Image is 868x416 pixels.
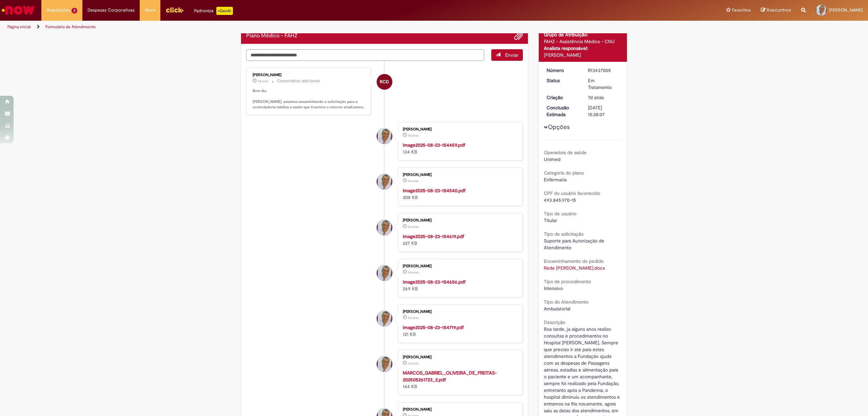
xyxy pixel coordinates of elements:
[544,31,622,38] div: Grupo de Atribuição:
[403,218,516,222] div: [PERSON_NAME]
[544,285,563,291] span: Intensivo
[514,32,523,40] button: Adicionar anexos
[403,233,464,239] a: image2025-08-23-154619.pdf
[403,127,516,131] div: [PERSON_NAME]
[403,264,516,268] div: [PERSON_NAME]
[165,5,184,15] img: click_logo_yellow_360x200.png
[403,187,466,194] a: image2025-08-23-154540.pdf
[246,33,298,39] h2: Plano Médico - FAHZ Histórico de tíquete
[544,170,584,176] b: Categoria do plano
[541,77,583,84] dt: Status
[377,311,392,326] div: Marcos De Freitas Boeira
[408,179,419,183] time: 23/08/2025 15:53:19
[544,190,600,196] b: CPF do usuário favorecido
[544,299,589,305] b: Tipo do Atendimento
[408,225,419,229] span: 5d atrás
[377,74,392,90] div: Rodrigo Camilo Dos Santos
[403,173,516,177] div: [PERSON_NAME]
[544,52,622,58] div: [PERSON_NAME]
[588,77,619,91] div: Em Tratamento
[145,7,155,14] span: More
[7,24,31,30] a: Página inicial
[408,225,419,229] time: 23/08/2025 15:53:17
[277,78,320,84] small: Comentários adicionais
[403,310,516,314] div: [PERSON_NAME]
[544,265,605,271] a: Download de Rede Sarah.docx
[403,369,516,390] div: 144 KB
[403,408,516,412] div: [PERSON_NAME]
[491,49,523,61] button: Enviar
[403,279,466,285] a: image2025-08-23-154656.pdf
[588,67,619,74] div: R13437005
[761,7,791,14] a: Rascunhos
[377,220,392,235] div: Marcos De Freitas Boeira
[544,156,560,162] span: Unimed
[541,67,583,74] dt: Número
[46,7,70,14] span: Requisições
[408,316,419,320] time: 23/08/2025 15:53:15
[544,211,576,217] b: Tipo de usuário
[408,133,419,138] span: 5d atrás
[253,88,366,110] p: Bom dia, [PERSON_NAME], estamos encaminhando a solicitação para a controladoria médica e assim qu...
[544,238,606,251] span: Suporte para Autorização de Atendimento
[403,324,464,330] a: image2025-08-23-154719.pdf
[216,7,233,15] p: +GenAi
[544,319,565,325] b: Descrição
[408,179,419,183] span: 5d atrás
[544,197,576,203] span: 493.845.970-15
[403,278,516,292] div: 269 KB
[505,52,518,58] span: Enviar
[544,306,570,312] span: Ambulatorial
[1,3,36,17] img: ServiceNow
[732,7,751,14] span: Favoritos
[258,79,269,83] span: 4d atrás
[253,73,366,77] div: [PERSON_NAME]
[767,7,791,13] span: Rascunhos
[194,7,233,15] div: Padroniza
[87,7,135,14] span: Despesas Corporativas
[377,265,392,281] div: Marcos De Freitas Boeira
[377,128,392,144] div: Marcos De Freitas Boeira
[377,174,392,189] div: Marcos De Freitas Boeira
[588,94,604,101] time: 21/08/2025 15:28:03
[403,370,497,383] a: MARCOS_GABRIEL_OLIVEIRA_DE_FREITAS-202505261723_2.pdf
[544,38,622,45] div: FAHZ - Assistência Médica - CNU
[72,8,77,14] span: 2
[541,94,583,101] dt: Criação
[588,94,619,101] div: 21/08/2025 15:28:03
[829,7,863,13] span: [PERSON_NAME]
[258,79,269,83] time: 25/08/2025 11:00:55
[403,233,516,247] div: 227 KB
[544,149,587,156] b: Operadora de saúde
[588,94,604,101] span: 7d atrás
[380,74,389,90] span: RCD
[5,21,574,33] ul: Trilhas de página
[403,142,516,155] div: 134 KB
[408,361,419,365] time: 23/08/2025 09:28:30
[544,258,604,264] b: Encaminhamento do pedido
[403,355,516,359] div: [PERSON_NAME]
[403,324,516,338] div: 121 KB
[544,231,584,237] b: Tipo de solicitação
[588,104,619,118] div: [DATE] 15:28:07
[246,49,484,61] textarea: Digite sua mensagem aqui...
[408,361,419,365] span: 6d atrás
[541,104,583,118] dt: Conclusão Estimada
[544,217,557,223] span: Titular
[45,24,96,30] a: Formulário de Atendimento
[403,187,516,201] div: 208 KB
[403,142,465,148] a: image2025-08-23-154459.pdf
[544,177,567,183] span: Enfermaria
[408,316,419,320] span: 5d atrás
[544,278,591,285] b: Tipo de procedimento
[377,356,392,372] div: Marcos De Freitas Boeira
[408,270,419,274] span: 5d atrás
[408,270,419,274] time: 23/08/2025 15:53:15
[544,45,622,52] div: Analista responsável:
